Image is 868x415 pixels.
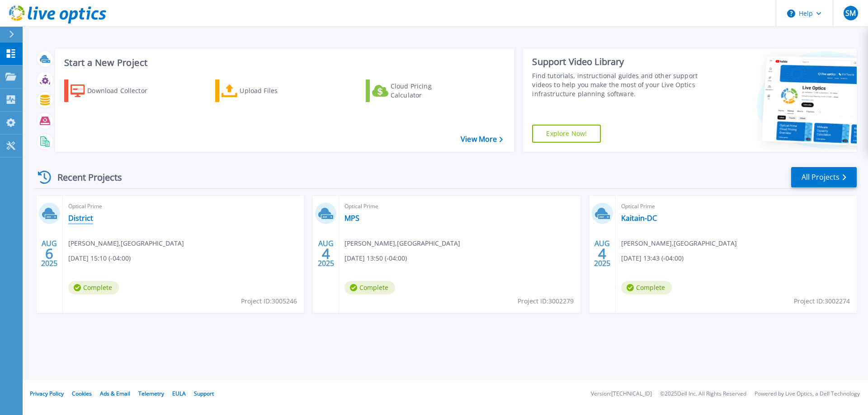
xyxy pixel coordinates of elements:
[41,237,58,270] div: AUG 2025
[344,214,359,223] a: MPS
[594,237,611,270] div: AUG 2025
[621,281,672,294] span: Complete
[68,281,119,294] span: Complete
[322,250,330,257] span: 4
[68,201,298,211] span: Optical Prime
[518,296,574,306] span: Project ID: 3002279
[344,281,395,294] span: Complete
[591,391,652,397] li: Version: [TECHNICAL_ID]
[344,201,575,211] span: Optical Prime
[72,390,92,397] a: Cookies
[172,390,186,397] a: EULA
[621,253,684,263] span: [DATE] 13:43 (-04:00)
[366,79,467,102] a: Cloud Pricing Calculator
[35,166,134,188] div: Recent Projects
[317,237,335,270] div: AUG 2025
[532,125,601,143] a: Explore Now!
[215,79,316,102] a: Upload Files
[68,214,93,223] a: District
[138,390,164,397] a: Telemetry
[391,82,463,100] div: Cloud Pricing Calculator
[68,253,131,263] span: [DATE] 15:10 (-04:00)
[532,56,702,68] div: Support Video Library
[621,238,737,248] span: [PERSON_NAME] , [GEOGRAPHIC_DATA]
[845,9,856,17] span: SM
[344,238,460,248] span: [PERSON_NAME] , [GEOGRAPHIC_DATA]
[532,71,702,98] div: Find tutorials, instructional guides and other support videos to help you make the most of your L...
[461,135,503,144] a: View More
[100,390,130,397] a: Ads & Email
[755,391,860,397] li: Powered by Live Optics, a Dell Technology
[794,296,850,306] span: Project ID: 3002274
[598,250,606,257] span: 4
[791,167,857,187] a: All Projects
[240,82,312,100] div: Upload Files
[64,58,503,68] h3: Start a New Project
[64,79,165,102] a: Download Collector
[45,250,53,257] span: 6
[660,391,746,397] li: © 2025 Dell Inc. All Rights Reserved
[241,296,297,306] span: Project ID: 3005246
[87,82,160,100] div: Download Collector
[344,253,407,263] span: [DATE] 13:50 (-04:00)
[30,390,64,397] a: Privacy Policy
[194,390,214,397] a: Support
[68,238,184,248] span: [PERSON_NAME] , [GEOGRAPHIC_DATA]
[621,201,851,211] span: Optical Prime
[621,214,657,223] a: Kaitain-DC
